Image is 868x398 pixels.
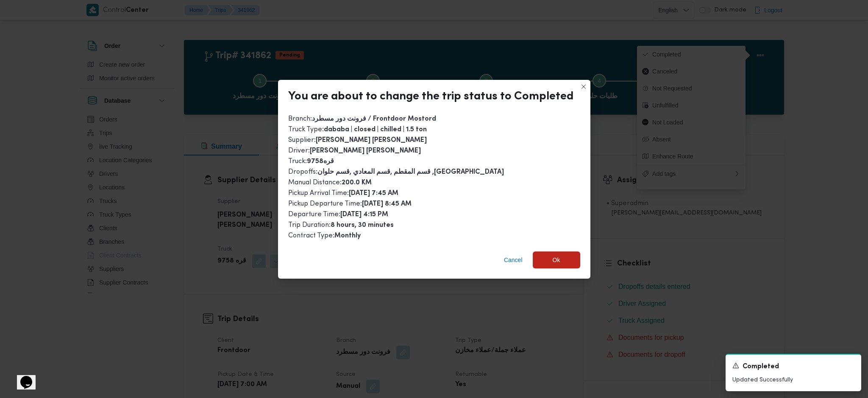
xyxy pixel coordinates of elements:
b: 200.0 KM [342,180,372,186]
span: Contract Type : [288,232,361,239]
iframe: chat widget [8,364,36,390]
span: Pickup Departure Time : [288,200,412,207]
div: Notification [732,361,854,372]
span: Supplier : [288,137,427,144]
span: Branch : [288,116,436,122]
span: Manual Distance : [288,179,372,186]
b: Monthly [334,233,361,239]
button: Ok [533,251,580,268]
button: Cancel [501,251,526,268]
b: dababa | closed | chilled | 1.5 ton [324,127,427,133]
span: Driver : [288,147,421,154]
span: Pickup Arrival Time : [288,190,398,197]
span: Ok [553,255,560,265]
p: Updated Successfully [732,375,854,384]
span: Truck Type : [288,126,427,133]
b: قره9758 [307,158,334,165]
b: [DATE] 4:15 PM [340,212,388,218]
b: 8 hours, 30 minutes [331,222,394,229]
button: Closes this modal window [579,82,589,92]
b: [DATE] 7:45 AM [349,190,398,197]
div: You are about to change the trip status to Completed [288,90,573,104]
span: Cancel [504,255,523,265]
span: Departure Time : [288,211,388,218]
b: [PERSON_NAME] [PERSON_NAME] [316,137,427,144]
span: Truck : [288,158,334,165]
b: [PERSON_NAME] [PERSON_NAME] [310,148,421,154]
b: [DATE] 8:45 AM [362,201,412,207]
span: Trip Duration : [288,222,394,229]
b: قسم المقطم ,قسم المعادي ,قسم حلوان ,[GEOGRAPHIC_DATA] [317,169,504,175]
span: Completed [743,362,779,372]
span: Dropoffs : [288,169,504,175]
b: فرونت دور مسطرد / Frontdoor Mostord [312,116,436,122]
